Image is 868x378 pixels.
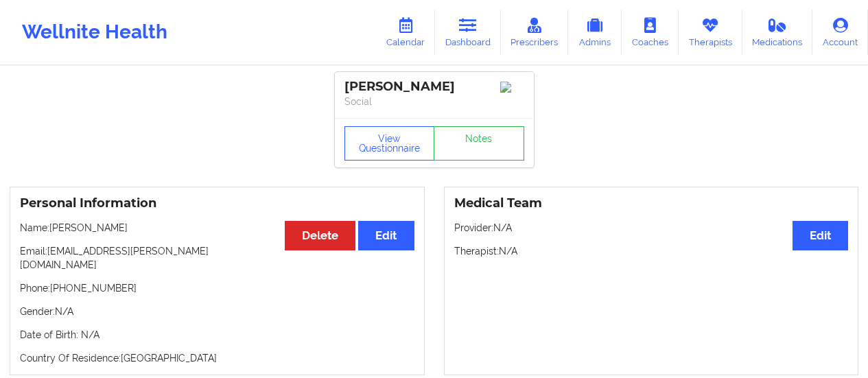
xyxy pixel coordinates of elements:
p: Phone: [PHONE_NUMBER] [20,281,414,295]
p: Therapist: N/A [454,244,849,258]
button: Edit [793,221,848,250]
a: Dashboard [435,10,501,55]
p: Name: [PERSON_NAME] [20,221,414,235]
a: Calendar [376,10,435,55]
p: Provider: N/A [454,221,849,235]
a: Therapists [679,10,742,55]
button: View Questionnaire [344,126,435,161]
button: Edit [358,221,414,250]
a: Coaches [622,10,679,55]
a: Notes [434,126,524,161]
p: Email: [EMAIL_ADDRESS][PERSON_NAME][DOMAIN_NAME] [20,244,414,272]
h3: Personal Information [20,196,414,211]
a: Medications [742,10,813,55]
button: Delete [285,221,355,250]
a: Admins [568,10,622,55]
p: Gender: N/A [20,305,414,318]
img: Image%2Fplaceholer-image.png [500,82,524,93]
a: Prescribers [501,10,569,55]
h3: Medical Team [454,196,849,211]
a: Account [812,10,868,55]
div: [PERSON_NAME] [344,79,524,95]
p: Date of Birth: N/A [20,328,414,342]
p: Country Of Residence: [GEOGRAPHIC_DATA] [20,351,414,365]
p: Social [344,95,524,108]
